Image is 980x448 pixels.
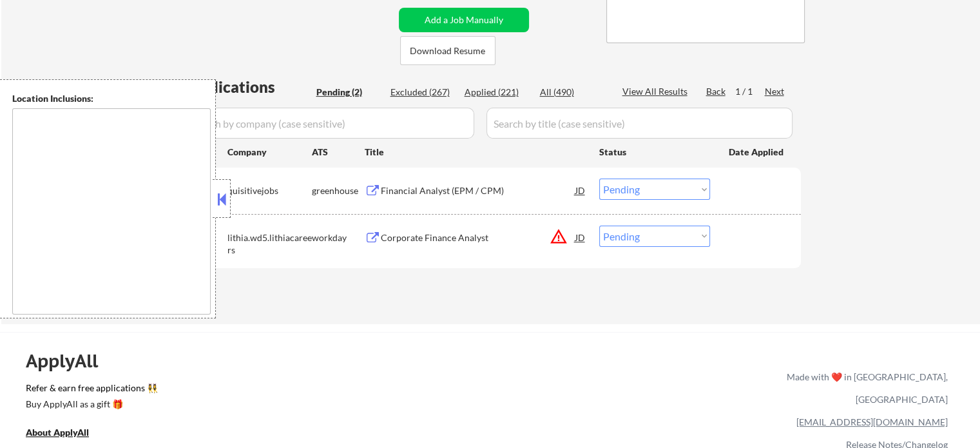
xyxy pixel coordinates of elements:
[316,86,381,99] div: Pending (2)
[26,400,155,409] div: Buy ApplyAll as a gift 🎁
[312,184,365,197] div: greenhouse
[574,226,587,249] div: JD
[486,108,793,139] input: Search by title (case sensitive)
[312,231,365,244] div: workday
[735,85,765,98] div: 1 / 1
[390,86,455,99] div: Excluded (267)
[227,184,312,197] div: quisitivejobs
[599,140,710,163] div: Status
[796,416,948,427] a: [EMAIL_ADDRESS][DOMAIN_NAME]
[365,146,587,159] div: Title
[26,384,517,397] a: Refer & earn free applications 👯‍♀️
[399,8,529,32] button: Add a Job Manually
[622,85,691,98] div: View All Results
[227,231,312,257] div: lithia.wd5.lithiacareers
[400,36,495,65] button: Download Resume
[729,146,785,159] div: Date Applied
[184,108,474,139] input: Search by company (case sensitive)
[574,179,587,202] div: JD
[12,92,211,105] div: Location Inclusions:
[381,184,575,197] div: Financial Analyst (EPM / CPM)
[26,397,155,413] a: Buy ApplyAll as a gift 🎁
[706,85,727,98] div: Back
[465,86,529,99] div: Applied (221)
[26,427,89,438] u: About ApplyAll
[312,146,365,159] div: ATS
[26,425,107,442] a: About ApplyAll
[540,86,604,99] div: All (490)
[765,85,785,98] div: Next
[381,231,575,244] div: Corporate Finance Analyst
[26,350,113,372] div: ApplyAll
[184,79,312,95] div: Applications
[782,365,948,411] div: Made with ❤️ in [GEOGRAPHIC_DATA], [GEOGRAPHIC_DATA]
[227,146,312,159] div: Company
[550,228,568,246] button: warning_amber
